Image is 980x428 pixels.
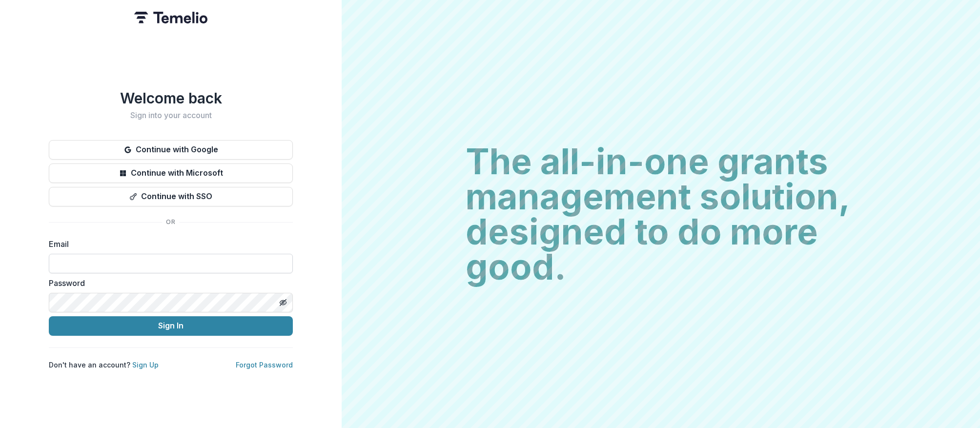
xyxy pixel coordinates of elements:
[49,89,293,107] h1: Welcome back
[49,360,159,370] p: Don't have an account?
[236,361,293,369] a: Forgot Password
[49,111,293,120] h2: Sign into your account
[49,316,293,336] button: Sign In
[275,295,291,310] button: Toggle password visibility
[132,361,159,369] a: Sign Up
[49,140,293,160] button: Continue with Google
[49,277,287,289] label: Password
[49,187,293,206] button: Continue with SSO
[49,163,293,183] button: Continue with Microsoft
[134,12,207,23] img: Temelio
[49,238,287,250] label: Email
